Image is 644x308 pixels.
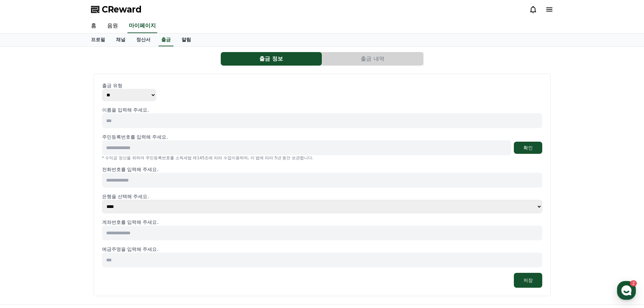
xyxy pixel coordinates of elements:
p: 전화번호를 입력해 주세요. [102,166,542,173]
p: 예금주명을 입력해 주세요. [102,246,542,253]
button: 출금 정보 [221,52,322,66]
a: 채널 [111,33,131,46]
button: 확인 [514,142,542,154]
span: 대화 [62,225,70,230]
a: CReward [91,4,142,15]
span: CReward [102,4,142,15]
a: 홈 [86,19,102,33]
a: 2대화 [45,214,87,231]
a: 설정 [87,214,130,231]
a: 음원 [102,19,123,33]
a: 홈 [2,214,45,231]
p: 출금 유형 [102,82,542,89]
p: 주민등록번호를 입력해 주세요. [102,134,168,140]
span: 홈 [21,224,25,230]
span: 2 [69,214,71,219]
p: 계좌번호를 입력해 주세요. [102,219,542,226]
span: 설정 [104,224,113,230]
a: 마이페이지 [127,19,157,33]
a: 프로필 [86,33,111,46]
p: 이름을 입력해 주세요. [102,106,542,113]
p: 은행을 선택해 주세요. [102,193,542,200]
a: 출금 [159,33,173,46]
button: 출금 내역 [322,52,423,66]
a: 출금 내역 [322,52,424,66]
a: 알림 [176,33,196,46]
p: * 수익금 정산을 위하여 주민등록번호를 소득세법 제145조에 따라 수집이용하며, 이 법에 따라 5년 동안 보관합니다. [102,155,542,161]
button: 저장 [514,273,542,288]
a: 정산서 [131,33,156,46]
